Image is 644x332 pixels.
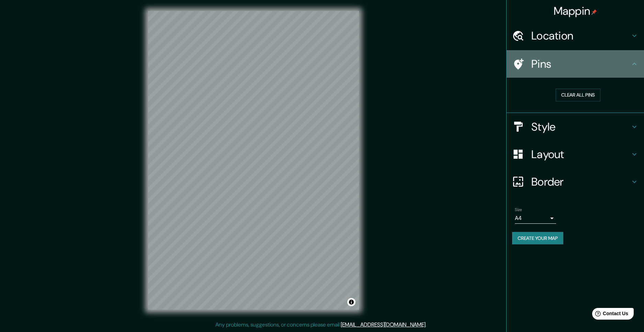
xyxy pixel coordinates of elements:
a: [EMAIL_ADDRESS][DOMAIN_NAME] [341,321,426,328]
label: Size [515,207,522,212]
img: pin-icon.png [591,9,597,15]
div: Location [507,22,644,49]
h4: Pins [531,57,630,71]
button: Toggle attribution [347,298,355,306]
h4: Border [531,175,630,189]
div: Pins [507,50,644,78]
canvas: Map [148,11,359,310]
button: Create your map [512,232,563,245]
h4: Layout [531,147,630,161]
div: Border [507,168,644,196]
h4: Location [531,29,630,43]
div: . [428,321,429,329]
div: . [427,321,428,329]
div: Style [507,113,644,141]
h4: Style [531,120,630,134]
div: Layout [507,141,644,168]
h4: Mappin [554,4,597,18]
button: Clear all pins [556,89,600,101]
p: Any problems, suggestions, or concerns please email . [215,321,427,329]
div: A4 [515,213,556,224]
iframe: Help widget launcher [583,305,636,324]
